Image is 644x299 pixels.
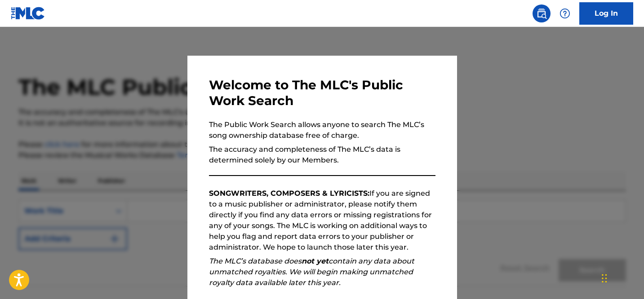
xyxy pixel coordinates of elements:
[302,257,329,265] strong: not yet
[209,188,435,253] p: If you are signed to a music publisher or administrator, please notify them directly if you find ...
[11,7,45,20] img: MLC Logo
[209,189,369,198] strong: SONGWRITERS, COMPOSERS & LYRICISTS:
[536,8,547,19] img: search
[209,144,435,166] p: The accuracy and completeness of The MLC’s data is determined solely by our Members.
[560,8,570,19] img: help
[209,257,414,287] em: The MLC’s database does contain any data about unmatched royalties. We will begin making unmatche...
[209,77,435,109] h3: Welcome to The MLC's Public Work Search
[599,256,644,299] iframe: Chat Widget
[533,4,551,22] a: Public Search
[579,2,633,25] a: Log In
[209,119,435,141] p: The Public Work Search allows anyone to search The MLC’s song ownership database free of charge.
[602,265,607,292] div: Drag
[556,4,574,22] div: Help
